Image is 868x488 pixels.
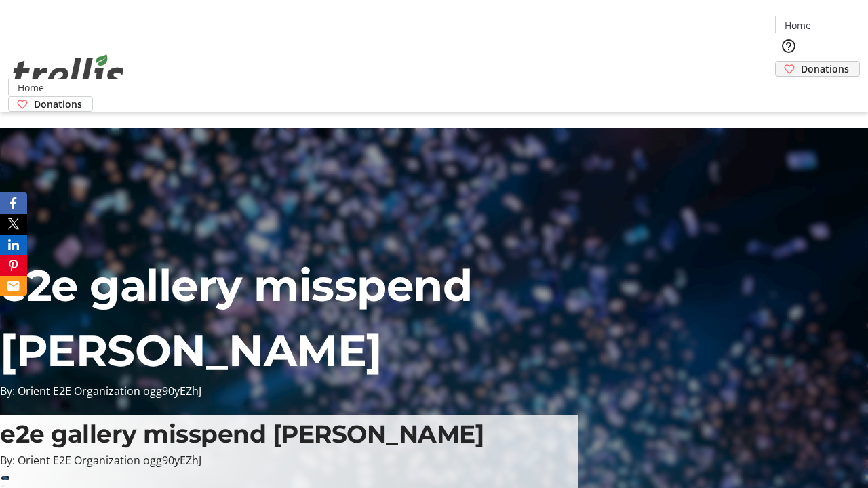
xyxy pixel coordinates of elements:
span: Home [18,81,44,95]
a: Home [9,81,52,95]
img: Orient E2E Organization ogg90yEZhJ's Logo [8,39,129,107]
span: Home [785,18,811,33]
a: Donations [775,61,860,77]
span: Donations [801,62,849,76]
button: Cart [775,77,802,104]
button: Help [775,33,802,60]
a: Donations [8,96,93,112]
span: Donations [34,97,82,111]
a: Home [776,18,819,33]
